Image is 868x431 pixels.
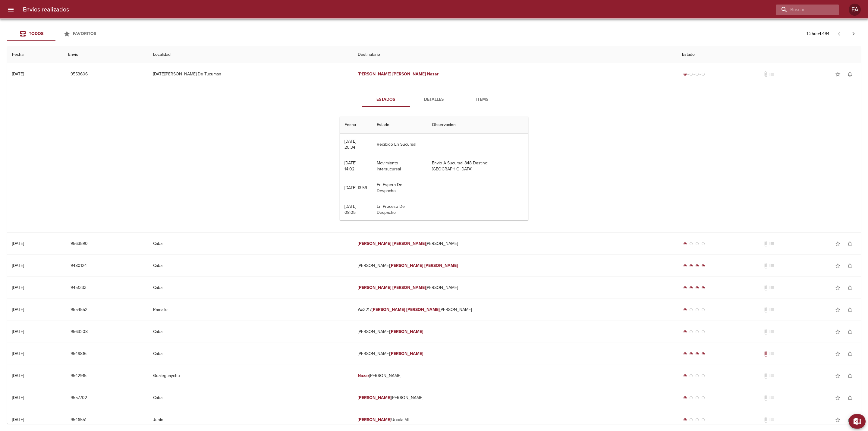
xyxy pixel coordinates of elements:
[71,71,88,78] span: 9553606
[835,71,841,77] span: star_border
[689,242,693,246] span: radio_button_unchecked
[689,264,693,268] span: radio_button_checked
[372,177,427,199] td: En Espera De Despacho
[340,116,529,220] table: Tabla de seguimiento
[683,286,687,290] span: radio_button_checked
[12,307,24,312] div: [DATE]
[844,238,856,250] button: Activar notificaciones
[358,395,391,400] em: [PERSON_NAME]
[358,417,391,422] em: [PERSON_NAME]
[769,417,775,423] span: No tiene pedido asociado
[353,46,677,63] th: Destinatario
[12,373,24,378] div: [DATE]
[695,396,699,400] span: radio_button_unchecked
[689,352,693,356] span: radio_button_checked
[427,116,528,134] th: Observacion
[849,4,861,16] div: FA
[7,27,104,41] div: Tabs Envios
[683,264,687,268] span: radio_button_checked
[769,241,775,247] span: No tiene pedido asociado
[832,30,846,36] span: Pagina anterior
[832,326,844,338] button: Agregar a favoritos
[12,263,24,268] div: [DATE]
[372,199,427,220] td: En Proceso De Despacho
[372,116,427,134] th: Estado
[763,351,769,357] span: Tiene documentos adjuntos
[769,395,775,401] span: No tiene pedido asociado
[835,417,841,423] span: star_border
[71,240,88,248] span: 9563590
[844,68,856,80] button: Activar notificaciones
[695,308,699,312] span: radio_button_unchecked
[695,418,699,422] span: radio_button_unchecked
[372,155,427,177] td: Movimiento Intersucursal
[847,71,853,77] span: notifications_none
[769,307,775,313] span: No tiene pedido asociado
[682,307,706,313] div: Generado
[148,387,353,409] td: Caba
[68,282,89,293] button: 9451333
[148,343,353,365] td: Caba
[835,351,841,357] span: star_border
[701,374,705,378] span: radio_button_unchecked
[63,46,148,63] th: Envio
[701,242,705,246] span: radio_button_unchecked
[427,71,439,77] em: Nazar
[148,277,353,299] td: Caba
[847,241,853,247] span: notifications_none
[763,307,769,313] span: No tiene documentos adjuntos
[844,304,856,316] button: Activar notificaciones
[689,396,693,400] span: radio_button_unchecked
[353,365,677,387] td: [PERSON_NAME]
[835,285,841,291] span: star_border
[832,238,844,250] button: Agregar a favoritos
[832,260,844,272] button: Agregar a favoritos
[683,374,687,378] span: radio_button_checked
[29,31,43,36] span: Todos
[344,139,356,150] div: [DATE] 20:34
[12,417,24,422] div: [DATE]
[689,286,693,290] span: radio_button_checked
[701,396,705,400] span: radio_button_unchecked
[392,285,426,290] em: [PERSON_NAME]
[148,365,353,387] td: Gualeguaychu
[353,255,677,277] td: [PERSON_NAME]
[683,352,687,356] span: radio_button_checked
[763,329,769,335] span: No tiene documentos adjuntos
[682,373,706,379] div: Generado
[353,409,677,431] td: Urcola Ml
[844,414,856,426] button: Activar notificaciones
[12,241,24,246] div: [DATE]
[844,326,856,338] button: Activar notificaciones
[365,96,406,103] span: Estados
[71,284,86,292] span: 9451333
[372,134,427,155] td: Recibido En Sucursal
[683,242,687,246] span: radio_button_checked
[695,286,699,290] span: radio_button_checked
[689,374,693,378] span: radio_button_unchecked
[807,31,829,37] p: 1 - 25 de 4.494
[835,395,841,401] span: star_border
[71,394,87,402] span: 9557702
[68,326,90,338] button: 9563208
[769,71,775,77] span: No tiene pedido asociado
[353,277,677,299] td: [PERSON_NAME]
[847,307,853,313] span: notifications_none
[427,155,528,177] td: Envio A Sucursal 848 Destino: [GEOGRAPHIC_DATA]
[677,46,861,63] th: Estado
[68,304,90,315] button: 9554552
[683,396,687,400] span: radio_button_checked
[695,264,699,268] span: radio_button_checked
[372,307,405,312] em: [PERSON_NAME]
[12,395,24,400] div: [DATE]
[12,285,24,290] div: [DATE]
[682,285,706,291] div: Entregado
[832,392,844,404] button: Agregar a favoritos
[701,352,705,356] span: radio_button_checked
[689,418,693,422] span: radio_button_unchecked
[844,282,856,294] button: Activar notificaciones
[68,348,89,360] button: 9549816
[7,46,63,63] th: Fecha
[362,92,506,107] div: Tabs detalle de guia
[701,308,705,312] span: radio_button_unchecked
